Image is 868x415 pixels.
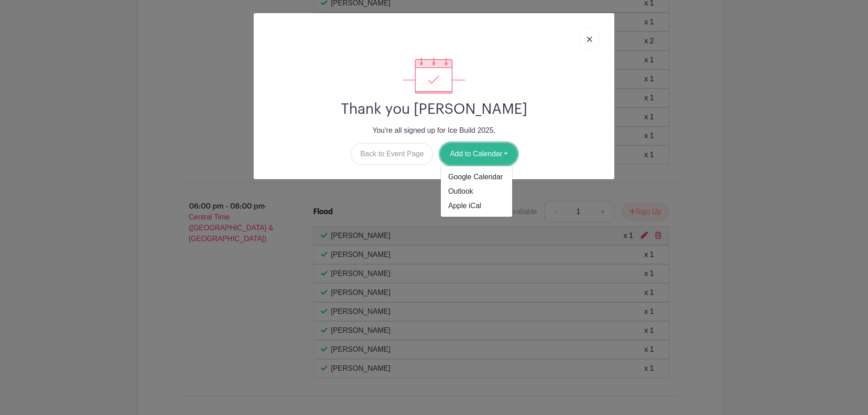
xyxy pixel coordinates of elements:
[441,170,512,184] a: Google Calendar
[441,184,512,199] a: Outlook
[403,57,465,93] img: signup_complete-c468d5dda3e2740ee63a24cb0ba0d3ce5d8a4ecd24259e683200fb1569d990c8.svg
[587,37,592,42] img: close_button-5f87c8562297e5c2d7936805f587ecaba9071eb48480494691a3f1689db116b3.svg
[261,101,607,118] h2: Thank you [PERSON_NAME]
[351,143,434,165] a: Back to Event Page
[441,199,512,213] a: Apple iCal
[440,143,517,165] button: Add to Calendar
[261,125,607,136] p: You're all signed up for Ice Build 2025.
